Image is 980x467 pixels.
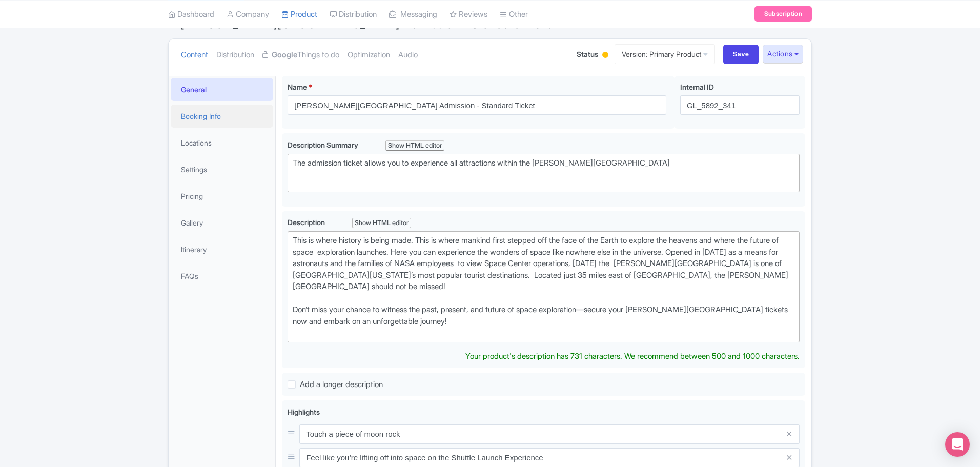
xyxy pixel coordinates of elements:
[288,83,307,91] span: Name
[723,45,759,64] input: Save
[615,44,715,64] a: Version: Primary Product
[171,105,273,128] a: Booking Info
[385,140,444,151] div: Show HTML editor
[262,39,339,71] a: GoogleThings to do
[348,39,390,71] a: Optimization
[171,265,273,288] a: FAQs
[288,140,360,149] span: Description Summary
[171,238,273,261] a: Itinerary
[398,39,418,71] a: Audio
[577,49,598,59] span: Status
[293,157,794,180] div: The admission ticket allows you to experience all attractions within the [PERSON_NAME][GEOGRAPHIC...
[288,408,320,416] span: Highlights
[216,39,254,71] a: Distribution
[680,83,714,91] span: Internal ID
[171,158,273,181] a: Settings
[272,49,297,61] strong: Google
[763,45,803,64] button: Actions
[288,218,326,227] span: Description
[293,235,794,339] div: This is where history is being made. This is where mankind first stepped off the face of the Eart...
[171,211,273,234] a: Gallery
[754,6,812,22] a: Subscription
[300,379,383,389] span: Add a longer description
[352,218,411,229] div: Show HTML editor
[181,39,208,71] a: Content
[171,78,273,101] a: General
[171,185,273,208] a: Pricing
[465,351,800,362] div: Your product's description has 731 characters. We recommend between 500 and 1000 characters.
[171,131,273,154] a: Locations
[945,432,970,457] div: Open Intercom Messenger
[600,48,610,64] div: Building
[180,16,557,31] span: [PERSON_NAME][GEOGRAPHIC_DATA] Admission - Standard Ticket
